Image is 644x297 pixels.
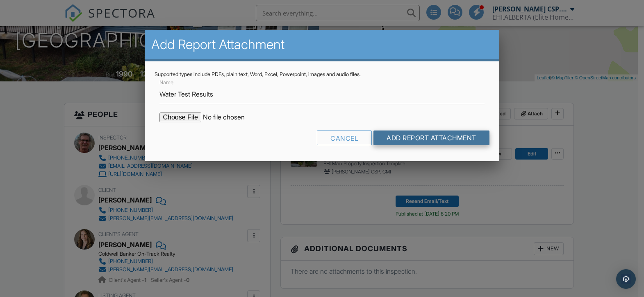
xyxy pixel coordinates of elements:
h2: Add Report Attachment [151,36,492,53]
div: Supported types include PDFs, plain text, Word, Excel, Powerpoint, images and audio files. [155,71,489,78]
div: Cancel [317,130,372,145]
div: Open Intercom Messenger [616,269,636,289]
label: Name [159,79,173,86]
input: Add Report Attachment [373,130,489,145]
